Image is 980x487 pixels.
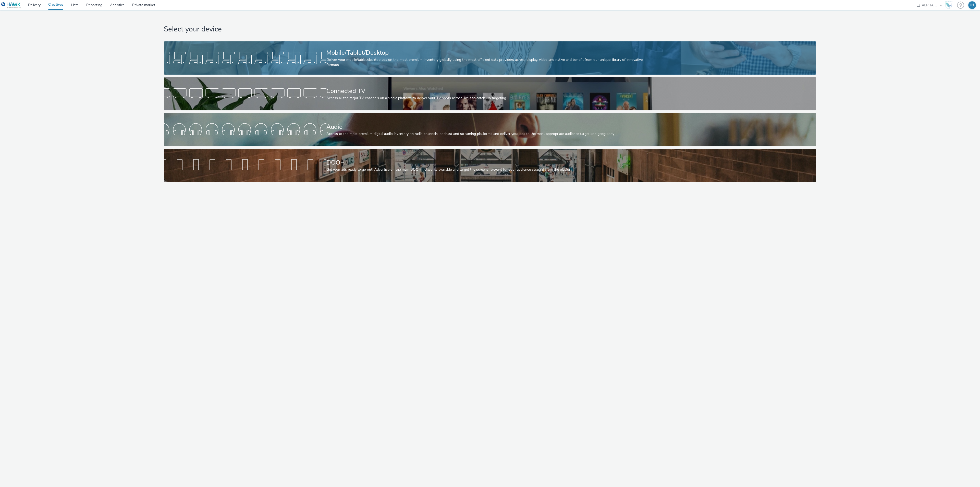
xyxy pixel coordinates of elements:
[326,122,652,131] div: Audio
[1,2,21,8] img: undefined Logo
[164,113,816,146] a: AudioAccess to the most premium digital audio inventory on radio channels, podcast and streaming ...
[945,1,952,9] img: Hawk Academy
[945,1,954,9] a: Hawk Academy
[970,1,974,9] div: IH
[164,149,816,182] a: DOOHGet your ads ready to go out! Advertise on the main DOOH networks available and target the sc...
[326,57,652,68] div: Deliver your mobile/tablet/desktop ads on the most premium inventory globally using the most effi...
[326,167,652,172] div: Get your ads ready to go out! Advertise on the main DOOH networks available and target the screen...
[326,158,652,167] div: DOOH
[326,131,652,136] div: Access to the most premium digital audio inventory on radio channels, podcast and streaming platf...
[164,77,816,110] a: Connected TVAccess all the major TV channels on a single platform to deliver your TV spots across...
[326,96,652,101] div: Access all the major TV channels on a single platform to deliver your TV spots across live and ca...
[326,48,652,57] div: Mobile/Tablet/Desktop
[164,41,816,75] a: Mobile/Tablet/DesktopDeliver your mobile/tablet/desktop ads on the most premium inventory globall...
[326,87,652,96] div: Connected TV
[164,25,816,34] h1: Select your device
